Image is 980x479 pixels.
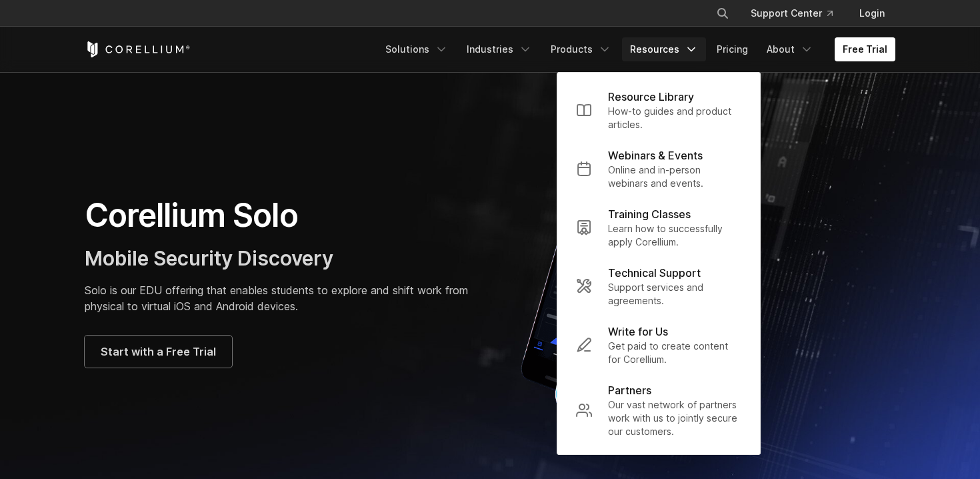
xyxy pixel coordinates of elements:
p: Learn how to successfully apply Corellium. [608,222,741,249]
p: Solo is our EDU offering that enables students to explore and shift work from physical to virtual... [85,282,477,314]
a: Industries [459,37,540,61]
a: Technical Support Support services and agreements. [565,257,752,316]
a: Resources [622,37,706,61]
p: Resource Library [608,89,694,105]
p: Online and in-person webinars and events. [608,163,741,190]
a: Login [849,1,895,25]
p: Training Classes [608,206,691,222]
p: Support services and agreements. [608,281,741,308]
p: Webinars & Events [608,147,703,163]
a: Products [543,37,619,61]
a: Solutions [377,37,456,61]
p: Partners [608,382,651,398]
div: Navigation Menu [700,1,895,25]
a: Pricing [709,37,756,61]
a: Training Classes Learn how to successfully apply Corellium. [565,198,752,257]
p: Get paid to create content for Corellium. [608,340,741,366]
p: Write for Us [608,324,668,340]
p: Our vast network of partners work with us to jointly secure our customers. [608,398,741,438]
p: How-to guides and product articles. [608,105,741,131]
h1: Corellium Solo [85,195,477,235]
div: Navigation Menu [377,37,895,61]
a: Free Trial [835,37,895,61]
span: Mobile Security Discovery [85,246,333,270]
button: Search [711,1,735,25]
a: About [759,37,821,61]
a: Webinars & Events Online and in-person webinars and events. [565,139,752,198]
a: Partners Our vast network of partners work with us to jointly secure our customers. [565,374,752,446]
img: Corellium Solo for mobile app security solutions [503,115,790,448]
a: Start with a Free Trial [85,336,232,368]
a: Write for Us Get paid to create content for Corellium. [565,316,752,374]
a: Corellium Home [85,41,191,57]
a: Support Center [740,1,843,25]
span: Start with a Free Trial [101,344,216,360]
p: Technical Support [608,265,701,281]
a: Resource Library How-to guides and product articles. [565,81,752,139]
